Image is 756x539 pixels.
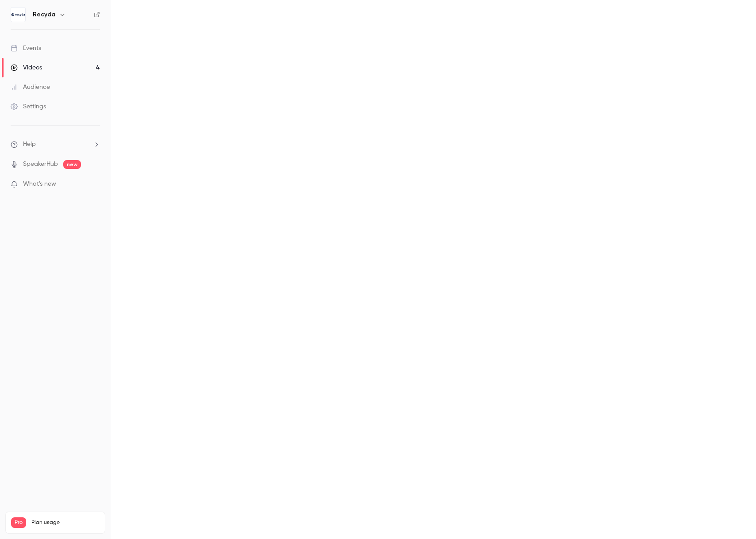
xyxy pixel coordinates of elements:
[11,44,41,53] div: Events
[89,180,100,188] iframe: Noticeable Trigger
[31,519,100,526] span: Plan usage
[63,160,81,169] span: new
[11,102,46,111] div: Settings
[23,160,58,169] a: SpeakerHub
[11,63,42,72] div: Videos
[23,180,56,189] span: What's new
[11,140,100,149] li: help-dropdown-opener
[33,10,55,19] h6: Recyda
[11,83,50,92] div: Audience
[11,517,26,528] span: Pro
[11,8,25,22] img: Recyda
[23,140,36,149] span: Help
